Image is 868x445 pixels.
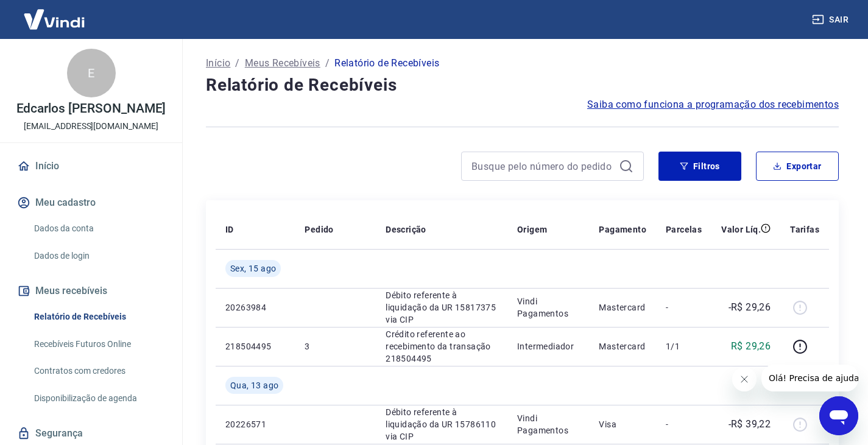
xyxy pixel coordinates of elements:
[732,367,757,391] iframe: Fechar mensagem
[16,102,166,115] p: Edcarlos [PERSON_NAME]
[517,295,579,320] p: Vindi Pagamentos
[761,365,858,391] iframe: Mensagem da empresa
[7,9,102,18] span: Olá! Precisa de ajuda?
[29,304,168,329] a: Relatório de Recebíveis
[666,418,702,430] p: -
[658,152,741,181] button: Filtros
[305,340,366,352] p: 3
[29,359,168,384] a: Contratos com credores
[666,223,702,236] p: Parcelas
[245,56,320,71] a: Meus Recebíveis
[386,406,498,443] p: Débito referente à liquidação da UR 15786110 via CIP
[810,9,853,31] button: Sair
[517,223,547,236] p: Origem
[756,152,839,181] button: Exportar
[599,418,646,430] p: Visa
[225,223,234,236] p: ID
[517,412,579,436] p: Vindi Pagamentos
[225,301,285,314] p: 20263984
[517,340,579,352] p: Intermediador
[230,262,276,275] span: Sex, 15 ago
[206,56,230,71] a: Início
[29,332,168,357] a: Recebíveis Futuros Online
[29,244,168,268] a: Dados de login
[29,386,168,411] a: Disponibilização de agenda
[721,223,761,236] p: Valor Líq.
[225,340,285,352] p: 218504495
[386,289,498,326] p: Débito referente à liquidação da UR 15817375 via CIP
[15,1,94,38] img: Vindi
[325,56,330,71] p: /
[225,418,285,430] p: 20226571
[587,97,839,112] a: Saiba como funciona a programação dos recebimentos
[729,300,771,315] p: -R$ 29,26
[471,157,614,175] input: Busque pelo número do pedido
[305,223,333,236] p: Pedido
[15,189,168,216] button: Meu cadastro
[790,223,819,236] p: Tarifas
[386,328,498,365] p: Crédito referente ao recebimento da transação 218504495
[29,216,168,241] a: Dados da conta
[67,49,116,97] div: E
[666,301,702,314] p: -
[819,396,858,435] iframe: Botão para abrir a janela de mensagens
[729,417,771,432] p: -R$ 39,22
[334,56,439,71] p: Relatório de Recebíveis
[15,278,168,304] button: Meus recebíveis
[206,73,839,97] h4: Relatório de Recebíveis
[24,120,158,133] p: [EMAIL_ADDRESS][DOMAIN_NAME]
[599,223,646,236] p: Pagamento
[599,340,646,352] p: Mastercard
[666,340,702,352] p: 1/1
[599,301,646,314] p: Mastercard
[230,379,278,391] span: Qua, 13 ago
[731,339,771,354] p: R$ 29,26
[15,153,168,180] a: Início
[235,56,239,71] p: /
[386,223,426,236] p: Descrição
